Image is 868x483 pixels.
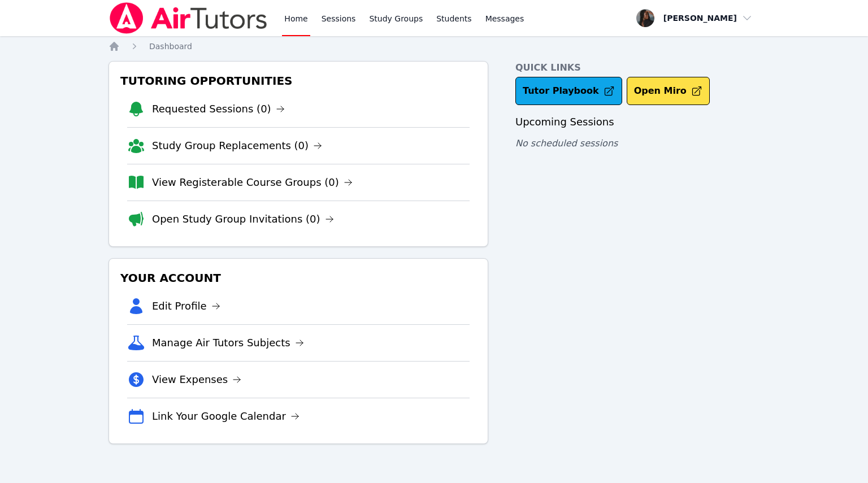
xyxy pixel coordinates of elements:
[152,408,300,424] a: Link Your Google Calendar
[152,138,322,154] a: Study Group Replacements (0)
[515,114,759,130] h3: Upcoming Sessions
[515,61,759,75] h4: Quick Links
[108,41,759,52] nav: Breadcrumb
[149,41,192,52] a: Dashboard
[152,175,353,190] a: View Registerable Course Groups (0)
[149,42,192,51] span: Dashboard
[152,298,220,314] a: Edit Profile
[627,77,710,105] button: Open Miro
[108,2,268,34] img: Air Tutors
[118,71,479,91] h3: Tutoring Opportunities
[152,101,285,117] a: Requested Sessions (0)
[515,77,622,105] a: Tutor Playbook
[152,335,304,351] a: Manage Air Tutors Subjects
[515,138,618,149] span: No scheduled sessions
[118,268,479,288] h3: Your Account
[152,372,241,388] a: View Expenses
[152,211,334,227] a: Open Study Group Invitations (0)
[485,13,524,24] span: Messages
